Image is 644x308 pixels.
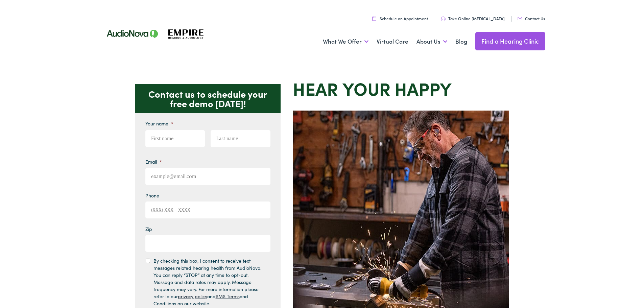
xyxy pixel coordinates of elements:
a: privacy policy [178,293,207,300]
img: utility icon [518,17,522,20]
input: (XXX) XXX - XXXX [145,202,270,218]
a: Virtual Care [377,29,408,54]
a: Contact Us [518,16,545,21]
label: Your name [145,120,173,126]
a: Take Online [MEDICAL_DATA] [441,16,505,21]
label: Email [145,159,162,165]
a: Find a Hearing Clinic [475,32,545,50]
label: Zip [145,226,152,232]
input: First name [145,130,205,147]
strong: your Happy [342,76,452,100]
a: What We Offer [323,29,368,54]
input: example@email.com [145,168,270,185]
img: utility icon [372,16,376,21]
a: SMS Terms [216,293,240,300]
strong: Hear [293,76,338,100]
p: Contact us to schedule your free demo [DATE]! [135,84,281,113]
label: By checking this box, I consent to receive text messages related hearing health from AudioNova. Y... [153,257,264,307]
a: About Us [416,29,447,54]
label: Phone [145,192,159,198]
a: Blog [455,29,467,54]
input: Last name [211,130,270,147]
a: Schedule an Appointment [372,16,428,21]
img: utility icon [441,17,446,21]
